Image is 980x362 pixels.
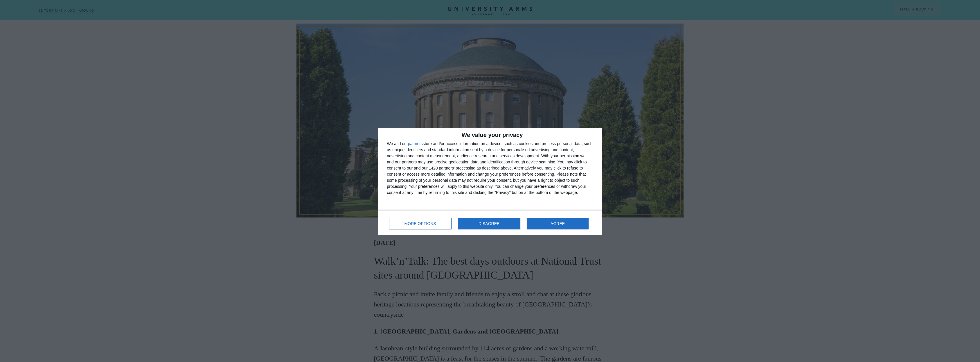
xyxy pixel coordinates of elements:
[378,128,602,235] div: qc-cmp2-ui
[527,218,589,229] button: AGREE
[387,141,593,196] div: We and our store and/or access information on a device, such as cookies and process personal data...
[479,222,499,226] span: DISAGREE
[389,218,452,229] button: MORE OPTIONS
[387,132,593,138] h2: We value your privacy
[458,218,520,229] button: DISAGREE
[551,222,565,226] span: AGREE
[404,222,436,226] span: MORE OPTIONS
[408,142,423,146] button: partners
